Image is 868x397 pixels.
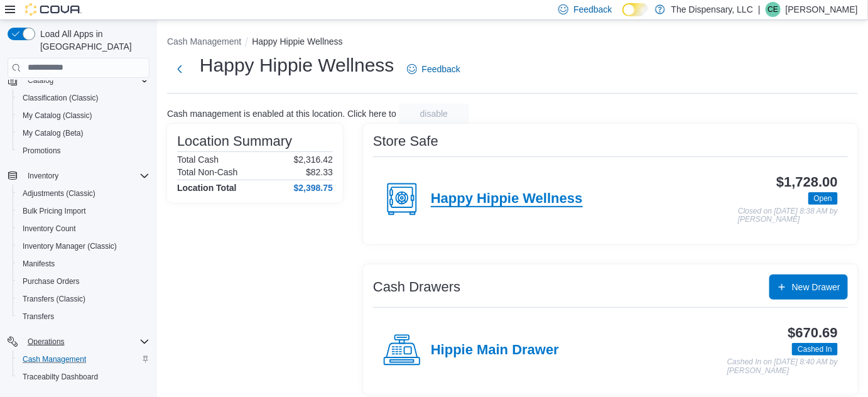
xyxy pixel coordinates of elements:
[13,308,155,325] button: Transfers
[18,90,104,106] a: Classification (Classic)
[18,239,149,254] span: Inventory Manager (Classic)
[758,2,761,17] p: |
[18,309,59,324] a: Transfers
[18,369,103,384] a: Traceabilty Dashboard
[727,358,838,375] p: Cashed In on [DATE] 8:40 AM by [PERSON_NAME]
[18,186,100,201] a: Adjustments (Classic)
[23,168,149,183] span: Inventory
[13,220,155,237] button: Inventory Count
[13,273,155,290] button: Purchase Orders
[808,192,838,205] span: Open
[13,368,155,386] button: Traceabilty Dashboard
[792,281,840,293] span: New Drawer
[420,107,448,120] span: disable
[402,57,465,82] a: Feedback
[23,128,84,138] span: My Catalog (Beta)
[13,237,155,255] button: Inventory Manager (Classic)
[23,73,149,88] span: Catalog
[252,36,342,46] button: Happy Hippie Wellness
[23,224,76,234] span: Inventory Count
[18,309,149,324] span: Transfers
[573,3,612,16] span: Feedback
[18,256,149,271] span: Manifests
[294,183,333,193] h4: $2,398.75
[13,290,155,308] button: Transfers (Classic)
[23,146,61,156] span: Promotions
[177,155,219,165] h6: Total Cash
[18,291,149,307] span: Transfers (Classic)
[13,202,155,220] button: Bulk Pricing Import
[167,109,396,119] p: Cash management is enabled at this location. Click here to
[167,36,241,46] button: Cash Management
[23,354,86,364] span: Cash Management
[18,369,149,384] span: Traceabilty Dashboard
[23,168,63,183] button: Inventory
[23,312,54,322] span: Transfers
[13,142,155,160] button: Promotions
[28,75,53,85] span: Catalog
[3,333,155,351] button: Operations
[788,325,838,340] h3: $670.69
[23,259,55,269] span: Manifests
[18,143,66,158] a: Promotions
[35,28,149,53] span: Load All Apps in [GEOGRAPHIC_DATA]
[167,57,192,82] button: Next
[776,175,838,190] h3: $1,728.00
[3,167,155,185] button: Inventory
[18,291,90,307] a: Transfers (Classic)
[798,344,832,355] span: Cashed In
[18,126,89,141] a: My Catalog (Beta)
[25,3,82,16] img: Cova
[18,239,122,254] a: Inventory Manager (Classic)
[18,221,81,236] a: Inventory Count
[18,204,149,219] span: Bulk Pricing Import
[18,186,149,201] span: Adjustments (Classic)
[13,185,155,202] button: Adjustments (Classic)
[13,351,155,368] button: Cash Management
[23,294,85,304] span: Transfers (Classic)
[373,280,460,295] h3: Cash Drawers
[200,53,394,78] h1: Happy Hippie Wellness
[18,221,149,236] span: Inventory Count
[23,241,117,251] span: Inventory Manager (Classic)
[177,167,238,177] h6: Total Non-Cash
[23,276,80,286] span: Purchase Orders
[28,171,58,181] span: Inventory
[18,108,149,123] span: My Catalog (Classic)
[786,2,858,17] p: [PERSON_NAME]
[13,124,155,142] button: My Catalog (Beta)
[766,2,781,17] div: Charlea Estes-Jones
[422,63,460,75] span: Feedback
[622,16,623,17] span: Dark Mode
[23,188,95,198] span: Adjustments (Classic)
[431,191,583,207] h4: Happy Hippie Wellness
[23,372,98,382] span: Traceabilty Dashboard
[18,274,85,289] a: Purchase Orders
[814,193,832,204] span: Open
[399,104,469,124] button: disable
[294,155,333,165] p: $2,316.42
[28,337,65,347] span: Operations
[167,35,858,50] nav: An example of EuiBreadcrumbs
[18,352,149,367] span: Cash Management
[18,108,97,123] a: My Catalog (Classic)
[373,134,438,149] h3: Store Safe
[13,255,155,273] button: Manifests
[18,352,91,367] a: Cash Management
[671,2,753,17] p: The Dispensary, LLC
[3,72,155,89] button: Catalog
[18,274,149,289] span: Purchase Orders
[13,107,155,124] button: My Catalog (Classic)
[738,207,838,224] p: Closed on [DATE] 8:38 AM by [PERSON_NAME]
[431,342,559,359] h4: Hippie Main Drawer
[23,334,149,349] span: Operations
[18,204,91,219] a: Bulk Pricing Import
[23,111,92,121] span: My Catalog (Classic)
[23,206,86,216] span: Bulk Pricing Import
[177,134,292,149] h3: Location Summary
[306,167,333,177] p: $82.33
[768,2,779,17] span: CE
[18,143,149,158] span: Promotions
[23,334,70,349] button: Operations
[177,183,237,193] h4: Location Total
